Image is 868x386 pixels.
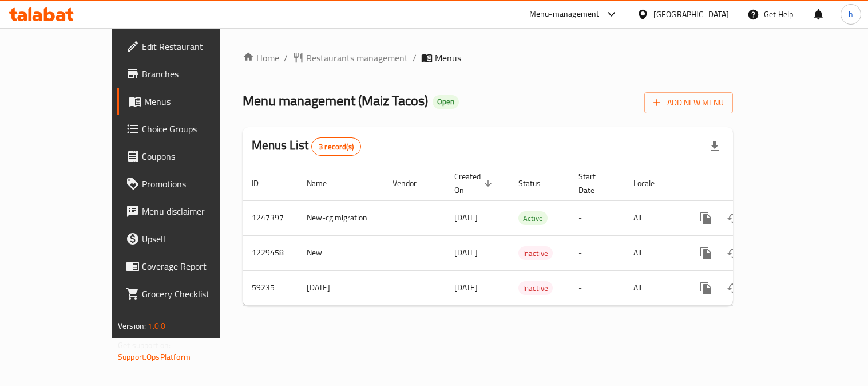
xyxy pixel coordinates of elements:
td: - [569,200,624,235]
a: Menus [117,88,257,115]
span: Inactive [518,282,553,295]
span: Branches [142,67,248,81]
span: Edit Restaurant [142,40,248,53]
td: All [624,200,683,235]
a: Choice Groups [117,115,257,143]
span: [DATE] [454,245,478,260]
td: All [624,235,683,270]
button: Change Status [720,239,747,267]
button: Add New Menu [644,92,733,113]
span: Name [307,176,342,190]
div: Menu-management [529,7,600,21]
span: Vendor [393,176,431,190]
td: 1229458 [243,235,298,270]
th: Actions [683,166,811,201]
a: Coupons [117,143,257,170]
div: Active [518,211,548,225]
span: Restaurants management [306,51,408,65]
span: Status [518,176,556,190]
td: - [569,270,624,305]
span: [DATE] [454,280,478,295]
span: Coupons [142,149,248,163]
span: Open [433,97,459,107]
button: Change Status [720,274,747,302]
div: Open [433,95,459,109]
h2: Menus List [252,137,361,156]
td: - [569,235,624,270]
span: 3 record(s) [312,141,360,152]
td: 59235 [243,270,298,305]
a: Edit Restaurant [117,33,257,60]
span: ID [252,176,274,190]
button: more [692,204,720,232]
a: Home [243,51,279,65]
a: Coverage Report [117,253,257,280]
a: Upsell [117,225,257,253]
a: Menu disclaimer [117,198,257,225]
button: Change Status [720,204,747,232]
span: Add New Menu [653,96,724,110]
span: Inactive [518,247,553,260]
a: Support.OpsPlatform [118,349,191,364]
span: Upsell [142,232,248,246]
div: Total records count [311,137,361,156]
span: Get support on: [118,338,171,353]
button: more [692,239,720,267]
button: more [692,274,720,302]
span: Promotions [142,177,248,191]
a: Promotions [117,170,257,198]
span: [DATE] [454,210,478,225]
div: Inactive [518,281,553,295]
td: 1247397 [243,200,298,235]
td: New-cg migration [298,200,383,235]
span: Coverage Report [142,259,248,273]
span: Version: [118,318,146,333]
a: Restaurants management [292,51,408,65]
span: Menus [144,94,248,108]
span: Choice Groups [142,122,248,136]
span: Active [518,212,548,225]
nav: breadcrumb [243,51,733,65]
a: Branches [117,60,257,88]
span: Menu management ( Maiz Tacos ) [243,88,428,113]
div: [GEOGRAPHIC_DATA] [653,8,729,21]
span: Locale [633,176,669,190]
td: New [298,235,383,270]
span: Menu disclaimer [142,204,248,218]
span: Grocery Checklist [142,287,248,301]
table: enhanced table [243,166,811,306]
span: h [849,8,853,21]
span: Created On [454,170,496,197]
span: Start Date [578,170,611,197]
span: Menus [435,51,461,65]
a: Grocery Checklist [117,280,257,308]
td: All [624,270,683,305]
div: Export file [701,133,728,160]
span: 1.0.0 [148,318,165,333]
li: / [413,51,417,65]
td: [DATE] [298,270,383,305]
li: / [284,51,288,65]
